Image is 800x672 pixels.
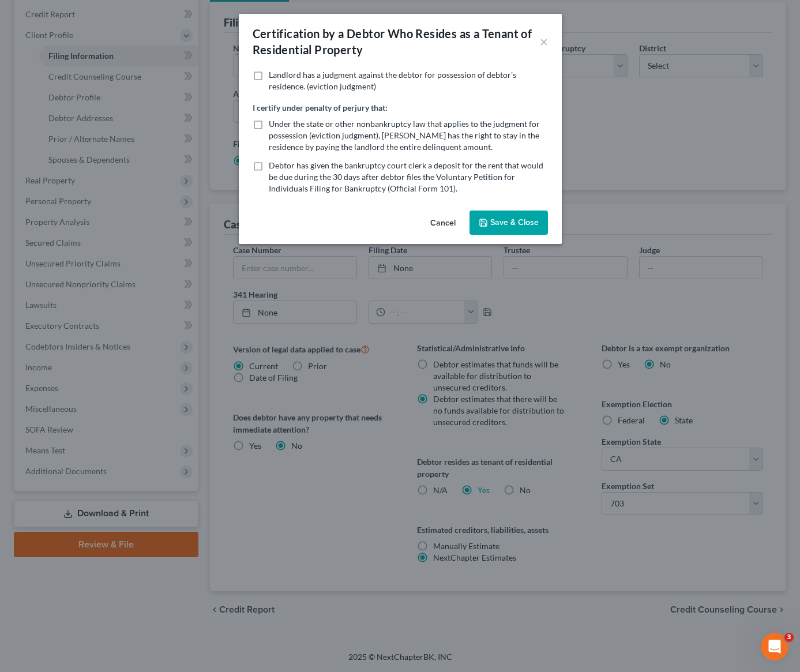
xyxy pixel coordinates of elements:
[761,633,788,660] iframe: Intercom live chat
[421,212,465,235] button: Cancel
[253,25,540,58] div: Certification by a Debtor Who Resides as a Tenant of Residential Property
[269,160,543,193] span: Debtor has given the bankruptcy court clerk a deposit for the rent that would be due during the 3...
[784,633,794,642] span: 3
[269,119,540,152] span: Under the state or other nonbankruptcy law that applies to the judgment for possession (eviction ...
[540,35,548,48] button: ×
[470,211,548,235] button: Save & Close
[269,70,516,91] span: Landlord has a judgment against the debtor for possession of debtor’s residence. (eviction judgment)
[253,102,388,114] label: I certify under penalty of perjury that:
